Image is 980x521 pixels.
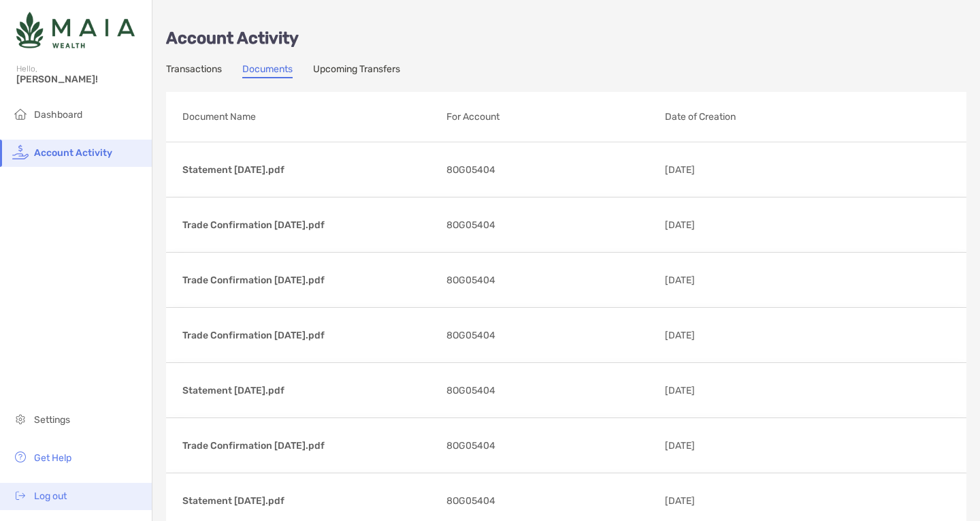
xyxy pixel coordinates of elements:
[34,452,71,464] span: Get Help
[446,272,495,289] span: 8OG05404
[182,217,436,234] p: Trade Confirmation [DATE].pdf
[665,492,780,509] p: [DATE]
[12,411,29,427] img: settings icon
[182,327,436,344] p: Trade Confirmation [DATE].pdf
[665,382,780,399] p: [DATE]
[12,487,29,503] img: logout icon
[12,106,29,122] img: household icon
[34,490,67,502] span: Log out
[182,492,436,509] p: Statement [DATE].pdf
[446,327,495,344] span: 8OG05404
[166,63,222,78] a: Transactions
[446,437,495,454] span: 8OG05404
[182,382,436,399] p: Statement [DATE].pdf
[12,449,29,465] img: get-help icon
[665,217,780,234] p: [DATE]
[446,492,495,509] span: 8OG05404
[182,272,436,289] p: Trade Confirmation [DATE].pdf
[665,108,895,125] p: Date of Creation
[16,5,135,54] img: Zoe Logo
[313,63,400,78] a: Upcoming Transfers
[665,161,780,178] p: [DATE]
[446,217,495,234] span: 8OG05404
[16,74,144,85] span: [PERSON_NAME]!
[446,382,495,399] span: 8OG05404
[182,108,436,125] p: Document Name
[665,272,780,289] p: [DATE]
[12,144,29,160] img: activity icon
[34,414,70,426] span: Settings
[166,30,966,47] p: Account Activity
[182,161,436,178] p: Statement [DATE].pdf
[182,437,436,454] p: Trade Confirmation [DATE].pdf
[34,109,82,121] span: Dashboard
[665,327,780,344] p: [DATE]
[665,437,780,454] p: [DATE]
[446,161,495,178] span: 8OG05404
[242,63,293,78] a: Documents
[34,147,112,159] span: Account Activity
[446,108,654,125] p: For Account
